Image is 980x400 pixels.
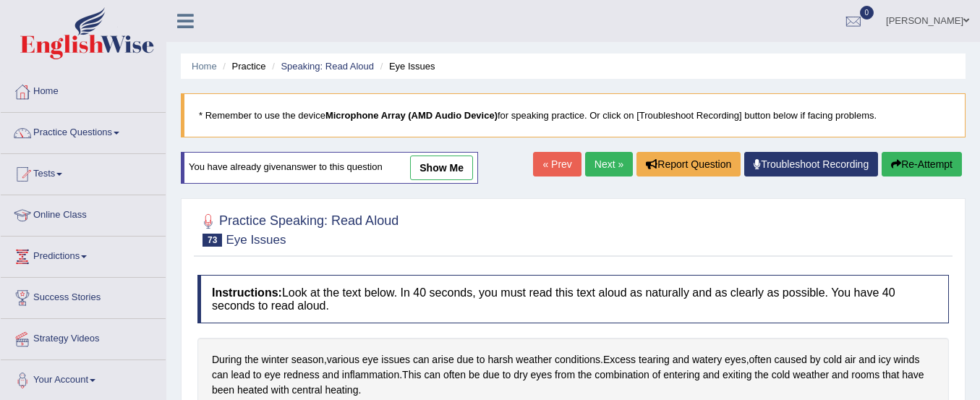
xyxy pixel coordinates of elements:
span: Click to see word definition [482,367,499,383]
span: Click to see word definition [477,352,485,367]
span: Click to see word definition [362,352,379,367]
a: Strategy Videos [1,319,166,355]
a: show me [410,156,473,180]
span: Click to see word definition [603,352,636,367]
span: Click to see word definition [555,367,575,383]
span: Click to see word definition [879,352,891,367]
a: Next » [585,152,633,176]
span: Click to see word definition [457,352,474,367]
span: Click to see word definition [291,352,324,367]
span: Click to see word definition [244,352,258,367]
a: Home [1,72,166,108]
span: Click to see word definition [231,367,250,383]
a: « Prev [533,152,581,176]
span: Click to see word definition [469,367,480,383]
span: Click to see word definition [516,352,552,367]
span: Click to see word definition [292,383,323,398]
h4: Look at the text below. In 40 seconds, you must read this text aloud as naturally and as clearly ... [197,275,949,323]
span: Click to see word definition [503,367,511,383]
span: Click to see word definition [271,383,289,398]
span: Click to see word definition [323,367,339,383]
a: Predictions [1,237,166,273]
h2: Practice Speaking: Read Aloud [197,210,399,247]
span: Click to see word definition [443,367,466,383]
span: Click to see word definition [823,352,842,367]
span: Click to see word definition [775,352,807,367]
span: Click to see word definition [723,367,751,383]
li: Eye Issues [377,59,435,73]
button: Report Question [636,152,741,176]
span: Click to see word definition [851,367,879,383]
span: Click to see word definition [402,367,421,383]
span: Click to see word definition [531,367,553,383]
span: Click to see word definition [754,367,768,383]
span: Click to see word definition [325,383,358,398]
span: Click to see word definition [673,352,689,367]
a: Online Class [1,195,166,231]
div: You have already given answer to this question [181,152,478,184]
button: Re-Attempt [882,152,962,176]
b: Instructions: [212,286,282,299]
span: Click to see word definition [514,367,527,383]
small: Eye Issues [226,233,286,247]
a: Success Stories [1,278,166,314]
span: 0 [860,6,874,20]
span: Click to see word definition [381,352,410,367]
span: Click to see word definition [212,352,242,367]
span: Click to see word definition [652,367,661,383]
a: Tests [1,154,166,190]
span: Click to see word definition [578,367,592,383]
span: Click to see word definition [882,367,899,383]
span: Click to see word definition [284,367,320,383]
span: Click to see word definition [424,367,440,383]
a: Your Account [1,360,166,396]
span: Click to see word definition [327,352,359,367]
span: Click to see word definition [772,367,791,383]
span: Click to see word definition [858,352,875,367]
span: Click to see word definition [894,352,920,367]
span: Click to see word definition [413,352,430,367]
span: 73 [203,234,222,247]
span: Click to see word definition [264,367,281,383]
li: Practice [219,59,265,73]
span: Click to see word definition [432,352,453,367]
span: Click to see word definition [342,367,399,383]
span: Click to see word definition [703,367,720,383]
span: Click to see word definition [212,367,229,383]
span: Click to see word definition [487,352,513,367]
a: Home [192,61,217,72]
span: Click to see word definition [749,352,772,367]
span: Click to see word definition [793,367,829,383]
span: Click to see word definition [639,352,670,367]
span: Click to see word definition [253,367,262,383]
span: Click to see word definition [832,367,848,383]
span: Click to see word definition [663,367,700,383]
span: Click to see word definition [692,352,722,367]
span: Click to see word definition [725,352,746,367]
span: Click to see word definition [212,383,234,398]
a: Troubleshoot Recording [744,152,878,176]
span: Click to see word definition [262,352,289,367]
span: Click to see word definition [902,367,924,383]
span: Click to see word definition [595,367,649,383]
span: Click to see word definition [845,352,856,367]
a: Speaking: Read Aloud [281,61,374,72]
span: Click to see word definition [555,352,600,367]
span: Click to see word definition [810,352,821,367]
b: Microphone Array (AMD Audio Device) [325,110,498,121]
blockquote: * Remember to use the device for speaking practice. Or click on [Troubleshoot Recording] button b... [181,93,966,137]
a: Practice Questions [1,113,166,149]
span: Click to see word definition [237,383,268,398]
